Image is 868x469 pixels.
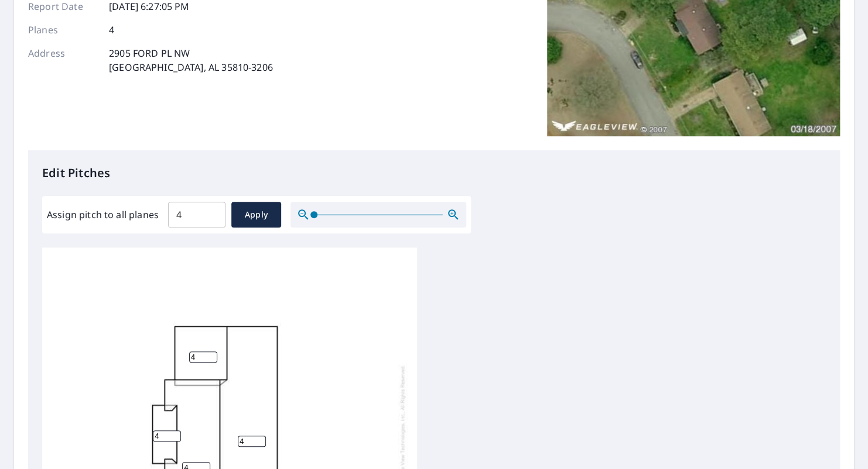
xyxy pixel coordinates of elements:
p: Edit Pitches [42,164,826,182]
button: Apply [231,202,281,227]
input: 00.0 [168,198,225,231]
span: Apply [241,208,272,222]
p: 4 [109,23,114,37]
p: Planes [28,23,98,37]
p: Address [28,46,98,74]
label: Assign pitch to all planes [47,208,159,222]
p: 2905 FORD PL NW [GEOGRAPHIC_DATA], AL 35810-3206 [109,46,273,74]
